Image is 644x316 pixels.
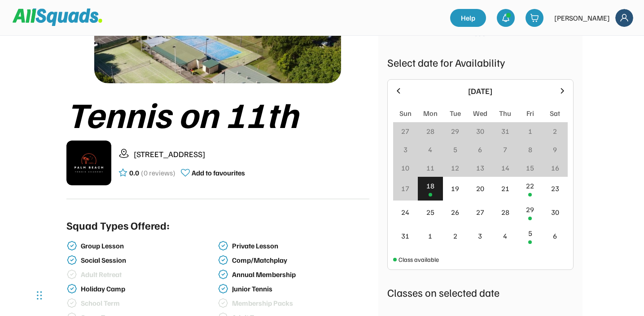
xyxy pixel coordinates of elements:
div: Social Session [81,256,216,265]
div: Wed [473,108,487,119]
div: [DATE] [408,85,552,97]
div: Adult Retreat [81,270,216,279]
div: 27 [401,126,409,137]
div: 23 [551,183,559,194]
img: check-verified-01%20%281%29.svg [218,298,228,308]
img: IMG_2979.png [66,141,111,185]
img: check-verified-01.svg [218,255,228,265]
div: 11 [426,162,434,173]
div: 4 [428,144,432,155]
div: 24 [401,207,409,218]
div: 0.0 [129,167,139,178]
div: 17 [401,183,409,194]
img: shopping-cart-01%20%281%29.svg [530,13,539,22]
div: Select date for Availability [387,54,574,70]
div: Junior Tennis [232,285,368,293]
div: 18 [426,180,434,191]
img: check-verified-01.svg [66,255,77,265]
img: Frame%2018.svg [615,9,633,27]
div: 1 [428,231,432,241]
div: Tue [450,108,461,119]
div: 25 [426,207,434,218]
div: Sat [550,108,560,119]
div: 6 [553,231,557,241]
img: bell-03%20%281%29.svg [501,13,510,22]
div: 8 [528,144,532,155]
img: check-verified-01.svg [218,269,228,280]
img: check-verified-01.svg [218,240,228,251]
div: [PERSON_NAME] [554,13,610,23]
a: Help [450,9,486,27]
div: 10 [401,162,409,173]
div: Squad Types Offered: [66,217,170,233]
div: Group Lesson [81,242,216,250]
div: Tennis on 11th [66,94,369,133]
div: 19 [451,183,459,194]
div: 12 [451,162,459,173]
div: 13 [476,162,484,173]
div: 5 [453,144,457,155]
div: 9 [553,144,557,155]
div: 3 [478,231,482,241]
div: 30 [476,126,484,137]
div: Comp/Matchplay [232,256,368,265]
div: Add to favourites [192,167,245,178]
div: 14 [501,162,509,173]
div: Mon [423,108,438,119]
div: Holiday Camp [81,285,216,293]
div: 6 [478,144,482,155]
img: Squad%20Logo.svg [13,9,102,26]
div: School Term [81,299,216,307]
div: 22 [526,180,534,191]
div: 20 [476,183,484,194]
div: Annual Membership [232,270,368,279]
div: 2 [453,231,457,241]
div: (0 reviews) [141,167,175,178]
div: 29 [526,204,534,215]
div: Sun [399,108,412,119]
div: 16 [551,162,559,173]
div: Fri [526,108,534,119]
div: Membership Packs [232,299,368,307]
div: 30 [551,207,559,218]
div: 28 [426,126,434,137]
img: check-verified-01%20%281%29.svg [66,298,77,308]
div: 29 [451,126,459,137]
div: 7 [503,144,507,155]
div: [STREET_ADDRESS] [134,148,369,160]
div: Private Lesson [232,242,368,250]
div: 4 [503,231,507,241]
div: Class available [399,255,439,264]
div: 27 [476,207,484,218]
div: 28 [501,207,509,218]
div: Thu [499,108,511,119]
div: 21 [501,183,509,194]
div: 2 [553,126,557,137]
img: check-verified-01%20%281%29.svg [66,269,77,280]
img: check-verified-01.svg [66,283,77,294]
img: check-verified-01.svg [66,240,77,251]
div: 3 [403,144,407,155]
div: 26 [451,207,459,218]
img: check-verified-01.svg [218,283,228,294]
div: 31 [401,231,409,241]
div: Classes on selected date [387,284,574,300]
div: 15 [526,162,534,173]
div: 5 [528,228,532,239]
div: 31 [501,126,509,137]
div: 1 [528,126,532,137]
